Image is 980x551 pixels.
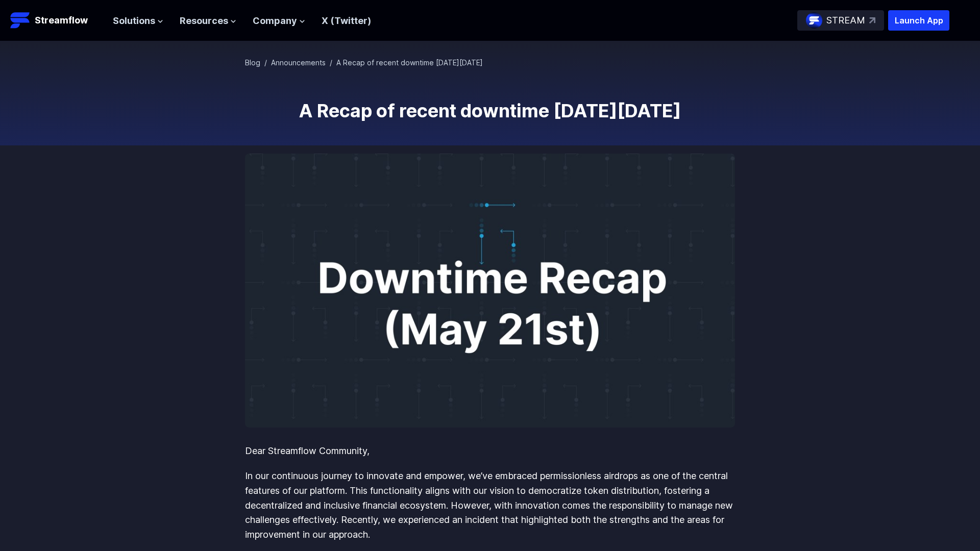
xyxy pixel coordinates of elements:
img: Streamflow Logo [10,10,31,31]
a: Streamflow [10,10,103,31]
a: Announcements [271,58,326,67]
span: / [330,58,332,67]
button: Launch App [888,10,949,31]
img: streamflow-logo-circle.png [806,12,822,29]
a: Blog [245,58,260,67]
p: Streamflow [35,13,88,28]
button: Company [253,14,305,29]
span: Solutions [113,14,155,29]
p: Dear Streamflow Community, [245,444,735,459]
p: In our continuous journey to innovate and empower, we’ve embraced permissionless airdrops as one ... [245,469,735,542]
img: top-right-arrow.svg [869,17,875,23]
h1: A Recap of recent downtime [DATE][DATE] [245,101,735,121]
button: Solutions [113,14,163,29]
img: A Recap of recent downtime on Tuesday 21st of May [245,154,735,428]
span: Company [253,14,297,29]
span: / [264,58,267,67]
button: Resources [180,14,236,29]
p: STREAM [826,13,865,28]
a: STREAM [797,10,884,31]
span: A Recap of recent downtime [DATE][DATE] [336,58,483,67]
a: X (Twitter) [322,15,371,26]
span: Resources [180,14,228,29]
